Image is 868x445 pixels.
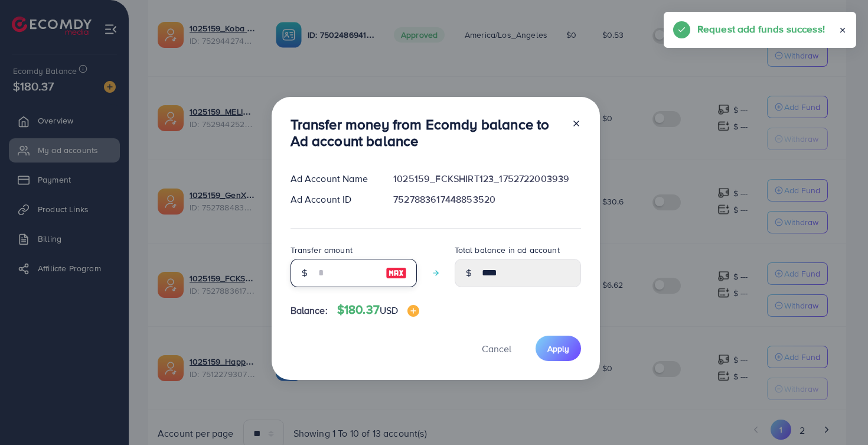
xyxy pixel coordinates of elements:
[281,193,384,206] div: Ad Account ID
[407,305,419,317] img: image
[467,336,526,361] button: Cancel
[384,172,590,186] div: 1025159_FCKSHIRT123_1752722003939
[281,172,384,186] div: Ad Account Name
[337,303,420,317] h4: $180.37
[455,244,560,256] label: Total balance in ad account
[384,193,590,206] div: 7527883617448853520
[697,21,825,37] h5: Request add funds success!
[380,304,398,317] span: USD
[482,342,511,355] span: Cancel
[291,116,562,150] h3: Transfer money from Ecomdy balance to Ad account balance
[818,392,859,436] iframe: Chat
[291,304,328,317] span: Balance:
[547,343,569,355] span: Apply
[536,336,581,361] button: Apply
[291,244,353,256] label: Transfer amount
[386,266,407,280] img: image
